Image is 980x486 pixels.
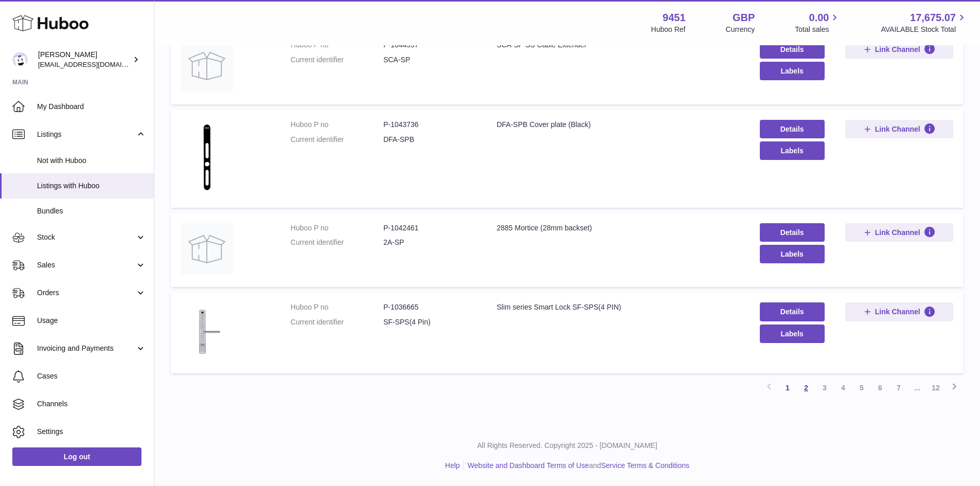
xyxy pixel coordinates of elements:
[383,55,476,65] dd: SCA-SP
[795,25,841,34] span: Total sales
[181,120,233,195] img: DFA-SPB Cover plate (Black)
[37,232,135,242] span: Stock
[815,379,834,397] a: 3
[37,399,146,409] span: Channels
[760,40,825,59] a: Details
[383,238,476,247] dd: 2A-SP
[37,427,146,437] span: Settings
[852,379,871,397] a: 5
[496,302,739,312] div: Slim series Smart Lock SF-SPS(4 PIN)
[37,316,146,326] span: Usage
[468,461,589,470] a: Website and Dashboard Terms of Use
[760,245,825,263] button: Labels
[291,238,383,247] dt: Current identifier
[845,223,953,242] button: Link Channel
[37,344,135,353] span: Invoicing and Payments
[37,371,146,381] span: Cases
[760,120,825,138] a: Details
[871,379,889,397] a: 6
[37,181,146,191] span: Listings with Huboo
[760,141,825,160] button: Labels
[795,11,841,34] a: 0.00 Total sales
[601,461,689,470] a: Service Terms & Conditions
[875,307,920,316] span: Link Channel
[496,223,739,233] div: 2885 Mortice (28mm backset)
[383,223,476,233] dd: P-1042461
[37,288,135,298] span: Orders
[181,302,233,361] img: Slim series Smart Lock SF-SPS(4 PIN)
[383,317,476,327] dd: SF-SPS(4 Pin)
[37,102,146,112] span: My Dashboard
[845,302,953,321] button: Link Channel
[809,11,829,25] span: 0.00
[875,228,920,237] span: Link Channel
[38,50,131,69] div: [PERSON_NAME]
[910,11,956,25] span: 17,675.07
[181,40,233,92] img: SCA-SP SS Cable Extender
[726,25,755,34] div: Currency
[291,302,383,312] dt: Huboo P no
[291,317,383,327] dt: Current identifier
[845,40,953,59] button: Link Channel
[38,60,151,68] span: [EMAIL_ADDRESS][DOMAIN_NAME]
[875,124,920,134] span: Link Channel
[181,223,233,275] img: 2885 Mortice (28mm backset)
[875,45,920,54] span: Link Channel
[889,379,908,397] a: 7
[778,379,797,397] a: 1
[733,11,755,25] strong: GBP
[496,120,739,130] div: DFA-SPB Cover plate (Black)
[291,55,383,65] dt: Current identifier
[926,379,945,397] a: 12
[845,120,953,138] button: Link Channel
[37,130,135,139] span: Listings
[291,135,383,145] dt: Current identifier
[797,379,815,397] a: 2
[163,441,972,451] p: All Rights Reserved. Copyright 2025 - [DOMAIN_NAME]
[12,52,28,67] img: internalAdmin-9451@internal.huboo.com
[445,461,460,470] a: Help
[464,461,689,471] li: and
[663,11,686,25] strong: 9451
[881,25,968,34] span: AVAILABLE Stock Total
[651,25,686,34] div: Huboo Ref
[760,62,825,80] button: Labels
[291,120,383,130] dt: Huboo P no
[881,11,968,34] a: 17,675.07 AVAILABLE Stock Total
[760,302,825,321] a: Details
[383,135,476,145] dd: DFA-SPB
[908,379,926,397] span: ...
[37,206,146,216] span: Bundles
[37,260,135,270] span: Sales
[291,223,383,233] dt: Huboo P no
[383,120,476,130] dd: P-1043736
[834,379,852,397] a: 4
[383,302,476,312] dd: P-1036665
[12,447,141,466] a: Log out
[760,325,825,343] button: Labels
[37,156,146,166] span: Not with Huboo
[760,223,825,242] a: Details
